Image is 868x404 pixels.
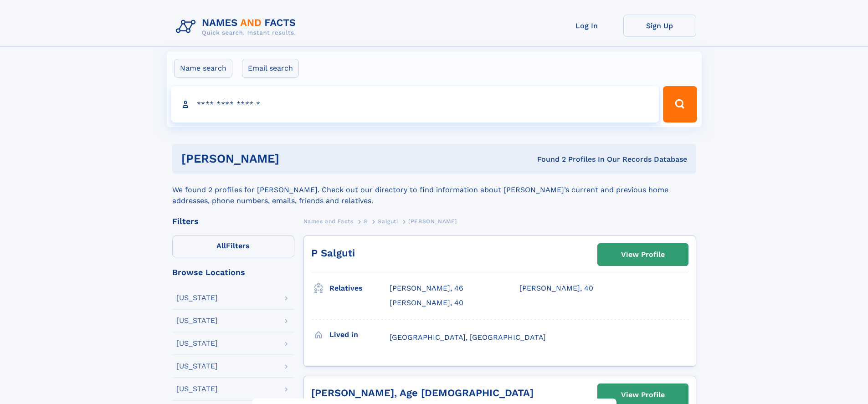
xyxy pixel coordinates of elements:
a: S [364,215,368,227]
a: Log In [550,15,623,37]
h3: Lived in [329,327,390,343]
label: Filters [172,235,294,257]
div: We found 2 profiles for [PERSON_NAME]. Check out our directory to find information about [PERSON_... [172,174,696,206]
span: S [364,218,368,225]
div: Found 2 Profiles In Our Records Database [408,154,687,164]
div: [US_STATE] [176,340,218,347]
div: View Profile [621,244,665,265]
div: Filters [172,217,294,225]
a: Salguti [378,215,398,227]
div: [US_STATE] [176,385,218,393]
div: [US_STATE] [176,294,218,302]
input: search input [171,86,659,123]
label: Email search [242,59,299,78]
label: Name search [174,59,232,78]
span: [GEOGRAPHIC_DATA], [GEOGRAPHIC_DATA] [390,333,546,342]
a: [PERSON_NAME], 46 [390,283,463,293]
div: Browse Locations [172,268,294,276]
a: [PERSON_NAME], 40 [519,283,593,293]
a: [PERSON_NAME], Age [DEMOGRAPHIC_DATA] [311,387,534,399]
img: Logo Names and Facts [172,15,303,39]
span: [PERSON_NAME] [408,218,457,225]
button: Search Button [663,86,697,123]
h3: Relatives [329,281,390,296]
a: Sign Up [623,15,696,37]
a: P Salguti [311,247,355,259]
div: [US_STATE] [176,363,218,370]
div: [US_STATE] [176,317,218,324]
a: Names and Facts [303,215,354,227]
a: View Profile [598,244,688,266]
a: [PERSON_NAME], 40 [390,298,463,308]
span: All [216,241,226,250]
h1: [PERSON_NAME] [181,153,408,164]
span: Salguti [378,218,398,225]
